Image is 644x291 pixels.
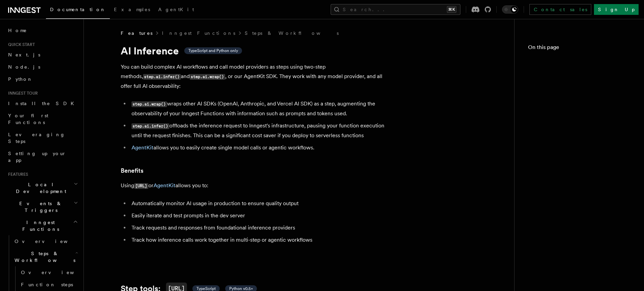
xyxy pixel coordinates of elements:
[18,266,79,278] a: Overview
[18,278,79,291] a: Function steps
[5,181,74,195] span: Local Development
[121,181,391,191] p: Using or allows you to:
[331,4,460,15] button: Search...⌘K
[5,61,79,73] a: Node.js
[5,128,79,147] a: Leveraging Steps
[121,166,143,175] a: Benefits
[12,235,79,247] a: Overview
[129,235,391,245] li: Track how inference calls work together in multi-step or agentic workflows
[8,52,40,57] span: Next.js
[110,2,154,18] a: Examples
[188,48,238,53] span: TypeScript and Python only
[46,2,110,19] a: Documentation
[129,199,391,208] li: Automatically monitor AI usage in production to ensure quality output
[8,101,78,106] span: Install the SDK
[5,42,35,47] span: Quick start
[154,2,198,18] a: AgentKit
[50,7,106,12] span: Documentation
[114,7,150,12] span: Examples
[162,30,235,37] a: Inngest Functions
[12,247,79,266] button: Steps & Workflows
[132,144,153,151] a: AgentKit
[5,172,28,177] span: Features
[121,30,152,37] span: Features
[8,132,65,144] span: Leveraging Steps
[153,182,175,189] a: AgentKit
[5,49,79,61] a: Next.js
[5,200,74,214] span: Events & Triggers
[129,121,391,140] li: offloads the inference request to Inngest's infrastructure, pausing your function execution until...
[143,74,181,80] code: step.ai.infer()
[5,110,79,128] a: Your first Functions
[447,6,456,13] kbd: ⌘K
[158,7,194,12] span: AgentKit
[121,45,391,57] h1: AI Inference
[129,143,391,152] li: allows you to easily create single model calls or agentic workflows.
[121,62,391,91] p: You can build complex AI workflows and call model providers as steps using two-step methods, and ...
[8,27,27,34] span: Home
[502,5,518,14] button: Toggle dark mode
[5,73,79,85] a: Python
[5,178,79,197] button: Local Development
[190,74,225,80] code: step.ai.wrap()
[21,270,91,275] span: Overview
[132,101,167,107] code: step.ai.wrap()
[8,64,40,70] span: Node.js
[15,239,84,244] span: Overview
[5,147,79,166] a: Setting up your app
[134,183,148,189] code: [URL]
[8,151,66,163] span: Setting up your app
[529,4,591,15] a: Contact sales
[5,219,73,233] span: Inngest Functions
[5,91,38,96] span: Inngest tour
[245,30,339,37] a: Steps & Workflows
[132,123,169,129] code: step.ai.infer()
[129,223,391,233] li: Track requests and responses from foundational inference providers
[8,76,33,82] span: Python
[12,250,75,264] span: Steps & Workflows
[5,24,79,37] a: Home
[8,113,48,125] span: Your first Functions
[129,99,391,118] li: wraps other AI SDKs (OpenAI, Anthropic, and Vercel AI SDK) as a step, augmenting the observabilit...
[21,282,73,287] span: Function steps
[129,211,391,220] li: Easily iterate and test prompts in the dev server
[528,43,630,54] h4: On this page
[5,97,79,110] a: Install the SDK
[5,216,79,235] button: Inngest Functions
[5,197,79,216] button: Events & Triggers
[594,4,639,15] a: Sign Up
